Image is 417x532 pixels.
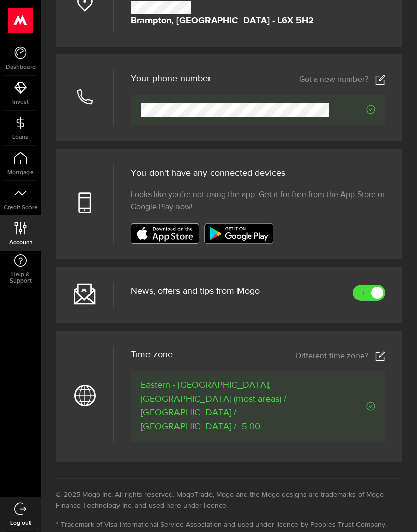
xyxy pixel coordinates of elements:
h3: Your phone number [131,74,211,83]
button: Open LiveChat chat widget [8,4,39,35]
span: Eastern - [GEOGRAPHIC_DATA], [GEOGRAPHIC_DATA] (most areas) / [GEOGRAPHIC_DATA] / [GEOGRAPHIC_DAT... [141,379,329,434]
span: Time zone [131,350,173,359]
span: Verified [329,105,375,114]
span: Looks like you’re not using the app. Get it for free from the App Store or Google Play now! [131,189,385,213]
a: Got a new number? [299,75,385,85]
span: Verified [329,402,375,411]
img: badge-app-store.svg [131,223,199,244]
a: Different time zone? [295,351,385,361]
img: badge-google-play.svg [204,223,273,244]
li: © 2025 Mogo Inc. All rights reserved. MogoTrade, Mogo and the Mogo designs are trademarks of Mogo... [56,490,402,511]
span: News, offers and tips from Mogo [131,287,260,296]
span: You don't have any connected devices [131,169,285,178]
strong: Brampton, [GEOGRAPHIC_DATA] - L6X 5H2 [131,14,314,28]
